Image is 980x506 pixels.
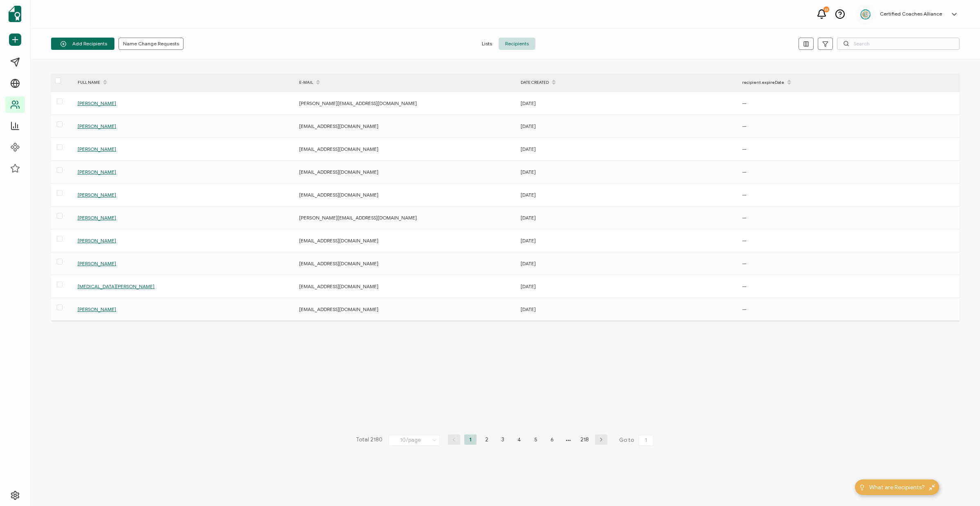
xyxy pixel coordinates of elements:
div: E-MAIL [295,76,517,90]
span: [EMAIL_ADDRESS][DOMAIN_NAME] [299,169,378,175]
iframe: Chat Widget [939,467,980,506]
span: — [742,260,747,266]
span: [DATE] [521,100,536,106]
span: [DATE] [521,146,536,152]
span: [PERSON_NAME] [78,215,116,221]
button: Name Change Requests [119,38,183,50]
span: What are Recipients? [869,483,925,492]
span: — [742,146,747,152]
li: 1 [464,434,477,445]
span: Name Change Requests [123,41,179,46]
img: 2aa27aa7-df99-43f9-bc54-4d90c804c2bd.png [859,8,872,20]
span: [EMAIL_ADDRESS][DOMAIN_NAME] [299,306,378,312]
span: Lists [475,38,499,50]
span: [PERSON_NAME] [78,100,116,106]
span: [PERSON_NAME] [78,146,116,152]
span: [DATE] [521,215,536,221]
span: [EMAIL_ADDRESS][DOMAIN_NAME] [299,192,378,198]
span: — [742,169,747,175]
span: [PERSON_NAME][EMAIL_ADDRESS][DOMAIN_NAME] [299,215,417,221]
div: FULL NAME [74,76,295,90]
span: [PERSON_NAME] [78,123,116,129]
img: minimize-icon.svg [929,484,935,490]
span: [DATE] [521,260,536,266]
span: [EMAIL_ADDRESS][DOMAIN_NAME] [299,123,378,129]
span: [DATE] [521,306,536,312]
span: [EMAIL_ADDRESS][DOMAIN_NAME] [299,260,378,266]
span: Go to [619,434,655,446]
span: [PERSON_NAME] [78,192,116,198]
li: 5 [530,434,542,445]
li: 4 [513,434,526,445]
h5: Certified Coaches Alliance [880,11,942,17]
input: Search [837,38,960,50]
span: [PERSON_NAME] [78,237,116,244]
span: [EMAIL_ADDRESS][DOMAIN_NAME] [299,283,378,289]
span: — [742,100,747,106]
span: [DATE] [521,123,536,129]
span: Recipients [499,38,535,50]
span: — [742,306,747,312]
span: [DATE] [521,237,536,244]
span: — [742,215,747,221]
div: 23 [823,7,829,12]
span: — [742,283,747,289]
span: — [742,123,747,129]
span: [DATE] [521,169,536,175]
li: 6 [546,434,558,445]
span: [PERSON_NAME] [78,169,116,175]
input: Select [389,435,440,446]
li: 3 [497,434,509,445]
span: — [742,192,747,198]
li: 218 [579,434,591,445]
span: — [742,237,747,244]
div: DATE CREATED [517,76,738,90]
span: [PERSON_NAME][EMAIL_ADDRESS][DOMAIN_NAME] [299,100,417,106]
button: Add Recipients [51,38,114,50]
span: [MEDICAL_DATA][PERSON_NAME] [78,283,154,289]
img: sertifier-logomark-colored.svg [9,6,21,22]
li: 2 [481,434,493,445]
span: [PERSON_NAME] [78,306,116,312]
span: [PERSON_NAME] [78,260,116,266]
span: Total 2180 [356,434,383,446]
span: [DATE] [521,192,536,198]
span: [EMAIL_ADDRESS][DOMAIN_NAME] [299,237,378,244]
span: [EMAIL_ADDRESS][DOMAIN_NAME] [299,146,378,152]
span: [DATE] [521,283,536,289]
div: recipient.expireDate [738,76,960,90]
